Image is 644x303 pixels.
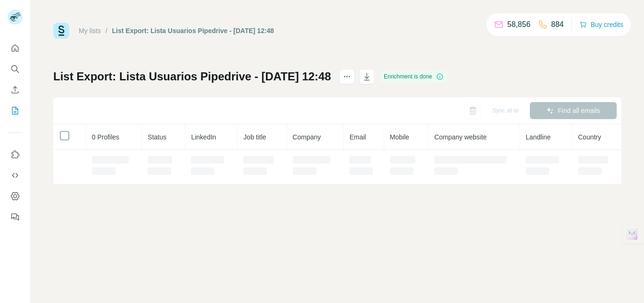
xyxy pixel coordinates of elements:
span: Job title [243,133,266,141]
div: Enrichment is done [381,71,446,82]
button: Dashboard [8,188,23,205]
span: Mobile [390,133,409,141]
span: Company [293,133,321,141]
span: Landline [526,133,551,141]
a: My lists [79,27,101,35]
h1: List Export: Lista Usuarios Pipedrive - [DATE] 12:48 [53,69,331,84]
button: Buy credits [579,18,623,31]
span: Country [578,133,601,141]
li: / [106,26,107,35]
div: List Export: Lista Usuarios Pipedrive - [DATE] 12:48 [112,26,274,35]
span: 0 Profiles [92,133,119,141]
button: actions [339,69,355,84]
span: Company website [434,133,487,141]
button: My lists [8,102,23,119]
button: Use Surfe API [8,167,23,184]
button: Quick start [8,40,23,57]
button: Enrich CSV [8,81,23,98]
img: Surfe Logo [53,23,69,39]
button: Search [8,61,23,78]
p: 58,856 [507,19,530,30]
span: Email [349,133,366,141]
span: LinkedIn [191,133,216,141]
span: Status [148,133,166,141]
button: Use Surfe on LinkedIn [8,146,23,163]
p: 884 [551,19,564,30]
button: Feedback [8,208,23,225]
